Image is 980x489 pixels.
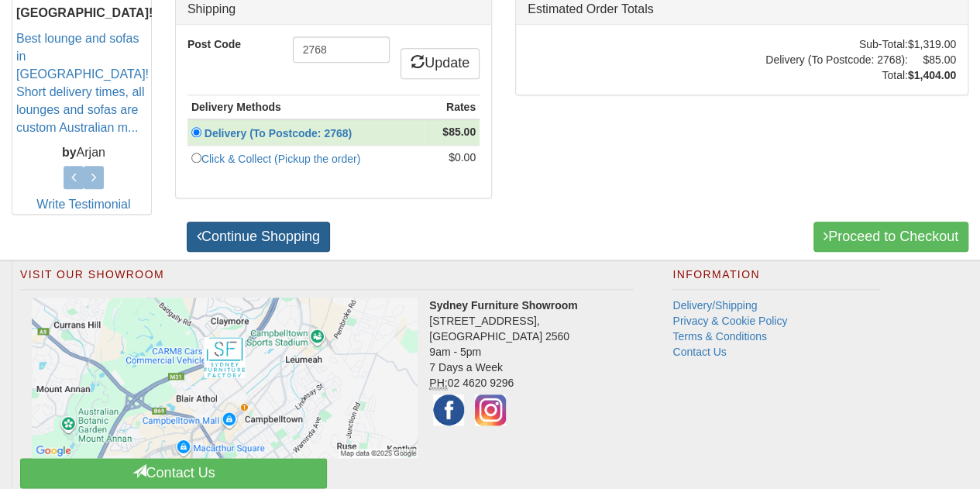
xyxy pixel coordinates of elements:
td: Delivery (To Postcode: 2768): [765,52,908,67]
a: Click & Collect (Pickup the order) [201,153,360,165]
a: Update [401,48,480,79]
a: Delivery/Shipping [672,299,757,312]
strong: Rates [446,101,476,113]
strong: Delivery (To Postcode: 2768) [205,127,352,139]
img: Click to activate map [32,298,418,459]
td: $85.00 [908,52,956,67]
strong: Delivery Methods [191,101,281,113]
h2: Visit Our Showroom [20,269,634,289]
td: $1,319.00 [908,36,956,52]
a: Write Testimonial [36,198,130,211]
strong: $85.00 [442,126,476,138]
a: Contact Us [672,346,726,358]
td: $0.00 [425,145,480,170]
img: Facebook [429,391,468,429]
abbr: Phone [429,377,447,390]
img: Instagram [471,391,510,429]
label: Post Code [176,36,281,52]
h3: Estimated Order Totals [528,2,956,16]
strong: Sydney Furniture Showroom [429,299,577,312]
td: Sub-Total: [765,36,908,52]
h3: Shipping [187,2,480,16]
td: Total: [765,67,908,83]
a: Terms & Conditions [672,330,766,343]
a: Continue Shopping [187,222,330,253]
p: Arjan [16,144,151,162]
h2: Information [672,269,879,289]
a: Best lounge and sofas in [GEOGRAPHIC_DATA]! Short delivery times, all lounges and sofas are custo... [16,32,149,133]
strong: $1,404.00 [908,69,956,81]
a: Proceed to Checkout [813,222,968,253]
a: Contact Us [20,458,327,488]
a: Delivery (To Postcode: 2768) [201,127,361,139]
b: by [62,146,77,159]
a: Privacy & Cookie Policy [672,315,787,327]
